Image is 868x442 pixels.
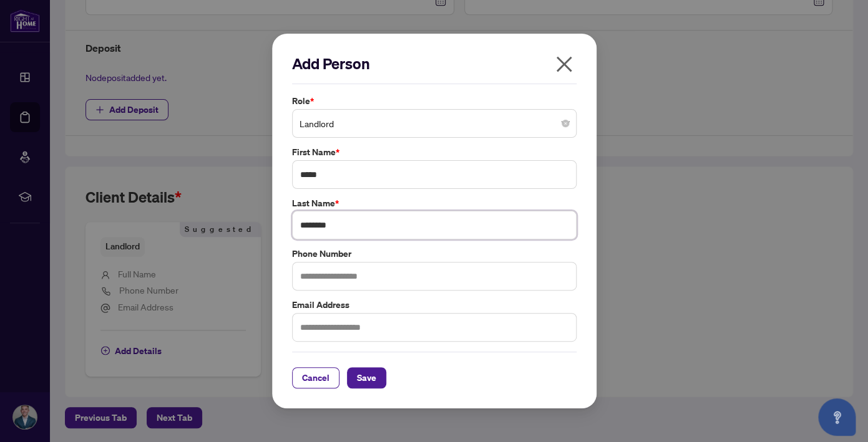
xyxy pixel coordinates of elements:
span: Landlord [300,112,569,135]
span: Save [357,368,376,388]
label: First Name [292,145,577,159]
span: close [554,54,574,74]
button: Open asap [818,398,856,436]
label: Phone Number [292,247,577,261]
span: close-circle [562,120,569,127]
button: Cancel [292,367,339,388]
button: Save [347,367,386,388]
label: Last Name [292,196,577,210]
span: Cancel [302,368,329,388]
h2: Add Person [292,54,577,74]
label: Role [292,94,577,108]
label: Email Address [292,298,577,312]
